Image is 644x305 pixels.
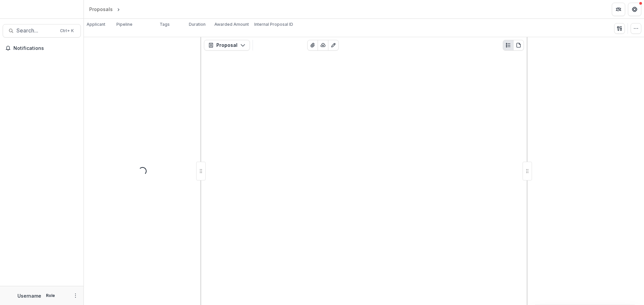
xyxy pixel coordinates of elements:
a: Proposals [87,4,115,14]
p: Tags [160,21,170,27]
p: Internal Proposal ID [254,21,293,27]
div: Proposals [89,6,113,13]
span: Notifications [13,46,78,51]
button: PDF view [513,40,524,51]
span: Search... [16,27,56,34]
p: Awarded Amount [214,21,249,27]
p: Pipeline [116,21,132,27]
button: View Attached Files [307,40,318,51]
button: Notifications [3,43,81,54]
button: Plaintext view [503,40,514,51]
button: Search... [3,24,81,37]
div: Ctrl + K [59,27,75,34]
button: More [71,292,79,300]
button: Partners [612,3,625,16]
nav: breadcrumb [87,4,150,14]
p: Applicant [87,21,105,27]
button: Get Help [628,3,641,16]
button: Proposal [204,40,250,51]
p: Role [44,293,57,299]
p: Username [17,292,41,299]
p: Duration [189,21,206,27]
button: Edit as form [328,40,339,51]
